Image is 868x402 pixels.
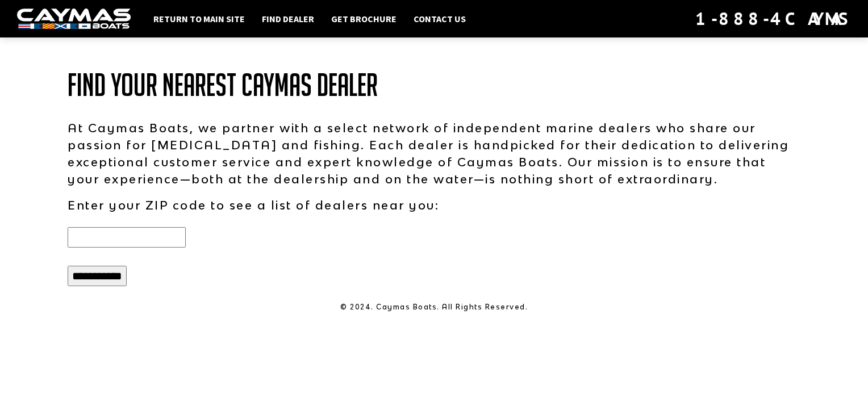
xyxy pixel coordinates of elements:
[68,119,800,187] p: At Caymas Boats, we partner with a select network of independent marine dealers who share our pas...
[68,302,800,312] p: © 2024. Caymas Boats. All Rights Reserved.
[68,196,800,213] p: Enter your ZIP code to see a list of dealers near you:
[68,68,800,102] h1: Find Your Nearest Caymas Dealer
[17,9,131,30] img: white-logo-c9c8dbefe5ff5ceceb0f0178aa75bf4bb51f6bca0971e226c86eb53dfe498488.png
[256,11,320,26] a: Find Dealer
[325,11,402,26] a: Get Brochure
[408,11,471,26] a: Contact Us
[695,6,851,31] div: 1-888-4CAYMAS
[148,11,251,26] a: Return to main site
